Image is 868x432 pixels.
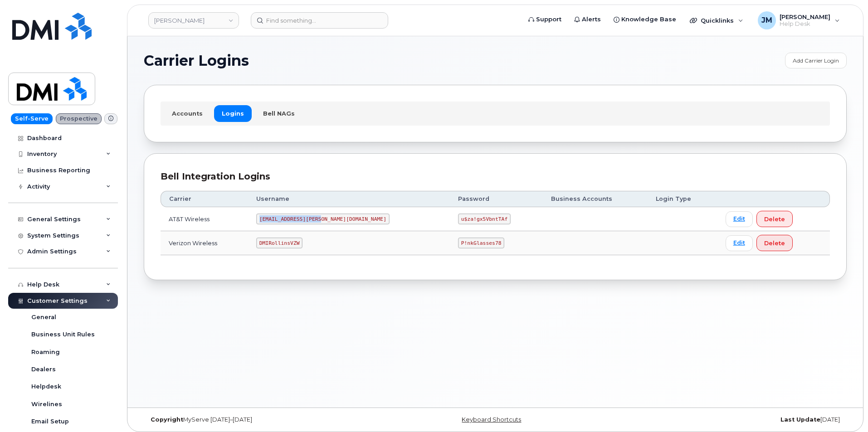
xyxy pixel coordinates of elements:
th: Username [248,191,450,207]
code: DMIRollinsVZW [256,238,302,248]
td: AT&T Wireless [161,207,248,231]
a: Add Carrier Login [785,53,847,68]
span: Delete [764,215,785,223]
div: [DATE] [612,416,847,423]
a: Logins [214,105,252,121]
a: Edit [726,211,753,227]
code: [EMAIL_ADDRESS][PERSON_NAME][DOMAIN_NAME] [256,214,390,224]
th: Password [450,191,543,207]
code: u$za!gx5VbntTAf [458,214,511,224]
td: Verizon Wireless [161,231,248,255]
strong: Copyright [151,416,183,423]
code: P!nkGlasses78 [458,238,504,248]
th: Business Accounts [543,191,648,207]
div: Bell Integration Logins [161,170,830,183]
a: Keyboard Shortcuts [462,416,521,423]
th: Login Type [648,191,717,207]
span: Delete [764,239,785,248]
a: Accounts [164,105,210,121]
a: Edit [726,235,753,251]
th: Carrier [161,191,248,207]
div: MyServe [DATE]–[DATE] [144,416,378,423]
strong: Last Update [780,416,820,423]
span: Carrier Logins [144,54,249,68]
button: Delete [756,235,793,251]
a: Bell NAGs [255,105,302,121]
button: Delete [756,211,793,227]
